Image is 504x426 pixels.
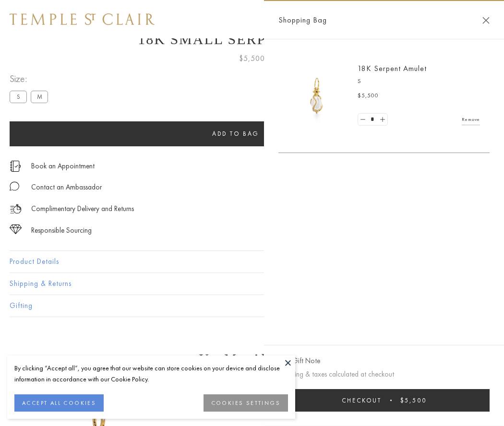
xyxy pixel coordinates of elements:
a: Remove [462,114,480,125]
img: MessageIcon-01_2.svg [10,181,19,191]
a: Book an Appointment [31,161,95,171]
button: Gifting [10,295,494,317]
span: $5,500 [400,396,427,404]
button: COOKIES SETTINGS [204,394,288,412]
img: Temple St. Clair [10,13,155,25]
span: Shopping Bag [278,14,327,26]
div: Responsible Sourcing [31,225,92,237]
button: ACCEPT ALL COOKIES [14,394,104,412]
label: S [10,91,27,103]
div: By clicking “Accept all”, you agree that our website can store cookies on your device and disclos... [14,363,288,385]
img: P51836-E11SERPPV [288,67,346,125]
span: Checkout [342,396,382,404]
a: Set quantity to 0 [358,114,368,126]
h1: 18K Small Serpent Amulet [10,31,494,47]
p: Shipping & taxes calculated at checkout [278,368,490,380]
span: Add to bag [212,130,259,138]
p: Complimentary Delivery and Returns [31,203,134,215]
button: Close Shopping Bag [482,17,490,24]
label: M [31,91,48,103]
a: Set quantity to 2 [377,114,387,126]
img: icon_appointment.svg [10,161,21,172]
div: Contact an Ambassador [31,181,102,193]
span: Size: [10,71,52,87]
button: Add to bag [10,121,462,146]
button: Shipping & Returns [10,273,494,295]
button: Checkout $5,500 [278,389,490,412]
p: S [358,77,480,86]
span: $5,500 [239,52,265,65]
img: icon_delivery.svg [10,203,22,215]
button: Add Gift Note [278,355,320,367]
a: 18K Serpent Amulet [358,63,427,73]
img: icon_sourcing.svg [10,225,22,234]
span: $5,500 [358,91,379,101]
h3: You May Also Like [24,351,480,367]
button: Product Details [10,251,494,272]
